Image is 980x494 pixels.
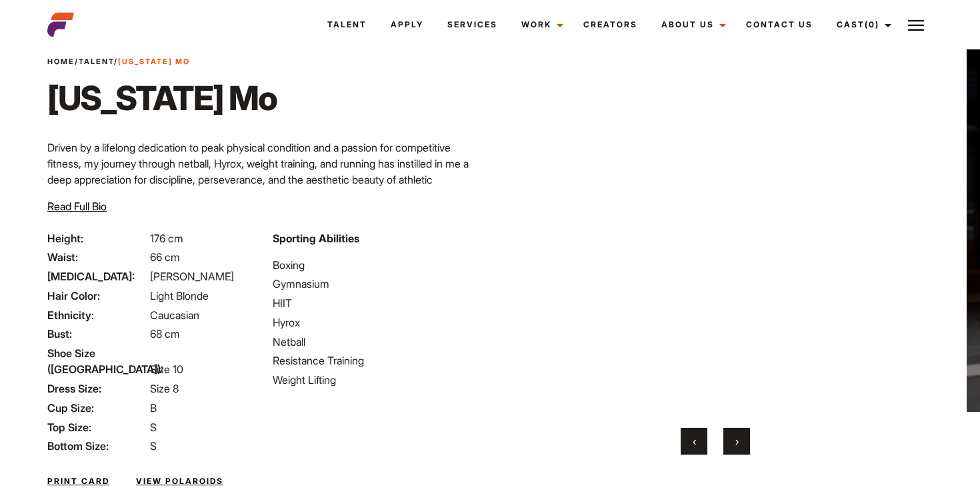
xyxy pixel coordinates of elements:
span: Cup Size: [47,400,147,416]
a: Print Card [47,475,109,487]
li: Boxing [273,257,482,273]
a: Talent [315,7,379,43]
span: / / [47,56,190,67]
a: Contact Us [734,7,825,43]
a: About Us [649,7,734,43]
span: Top Size: [47,419,147,435]
strong: Sporting Abilities [273,232,359,245]
li: Gymnasium [273,276,482,292]
span: Size 10 [150,362,183,376]
span: B [150,401,157,415]
span: 66 cm [150,250,180,264]
span: Size 8 [150,382,179,395]
img: Burger icon [908,17,924,33]
a: View Polaroids [136,475,223,487]
strong: [US_STATE] Mo [118,57,190,66]
span: 176 cm [150,232,183,245]
span: Height: [47,230,147,246]
a: Creators [571,7,649,43]
span: 68 cm [150,327,180,340]
span: Caucasian [150,308,199,322]
span: S [150,439,157,453]
img: cropped-aefm-brand-fav-22-square.png [47,11,74,38]
span: S [150,421,157,434]
span: Bottom Size: [47,438,147,454]
span: Light Blonde [150,289,209,302]
a: Home [47,57,75,66]
li: HIIT [273,295,482,311]
span: Dress Size: [47,381,147,397]
button: Read Full Bio [47,198,107,214]
span: Waist: [47,249,147,265]
span: [PERSON_NAME] [150,270,234,283]
a: Cast(0) [825,7,899,43]
span: Bust: [47,326,147,342]
span: (0) [865,19,879,29]
span: Read Full Bio [47,200,107,213]
span: Next [735,435,739,448]
a: Talent [79,57,114,66]
span: Previous [693,435,696,448]
p: Driven by a lifelong dedication to peak physical condition and a passion for competitive fitness,... [47,140,482,268]
span: Ethnicity: [47,307,147,323]
li: Hyrox [273,314,482,330]
li: Weight Lifting [273,372,482,388]
h1: [US_STATE] Mo [47,78,277,118]
a: Services [435,7,509,43]
video: Your browser does not support the video tag. [521,41,908,412]
span: [MEDICAL_DATA]: [47,268,147,284]
span: Hair Color: [47,288,147,304]
li: Netball [273,334,482,350]
a: Apply [379,7,435,43]
li: Resistance Training [273,352,482,368]
a: Work [509,7,571,43]
span: Shoe Size ([GEOGRAPHIC_DATA]): [47,345,147,377]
